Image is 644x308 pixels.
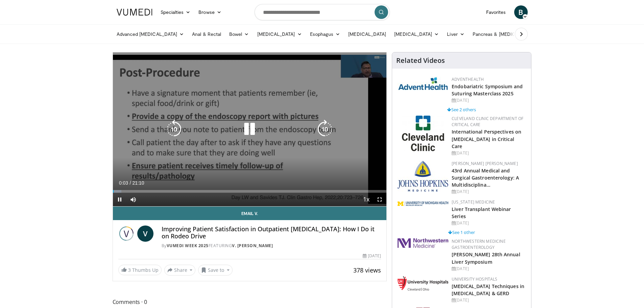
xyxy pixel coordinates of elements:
a: Vumedi Week 2025 [167,243,209,248]
a: [MEDICAL_DATA] [344,27,390,41]
img: Vumedi Week 2025 [118,226,135,242]
a: [PERSON_NAME] 28th Annual Liver Symposium [452,251,520,265]
div: Progress Bar [113,190,387,193]
span: 3 [128,267,131,273]
a: [PERSON_NAME] [PERSON_NAME] [452,161,518,166]
div: [DATE] [452,97,526,103]
a: Northwestern Medicine Gastroenterology [452,238,506,250]
a: Endobariatric Symposium and Suturing Masterclass 2025 [452,83,523,97]
div: By FEATURING [162,243,381,249]
a: International Perspectives on [MEDICAL_DATA] in Critical Care [452,128,521,149]
img: 4dda5019-df37-4809-8c64-bdc3c4697fb4.png.150x105_q85_autocrop_double_scale_upscale_version-0.2.png [398,276,448,291]
button: Playback Rate [359,193,373,206]
a: Liver [443,27,468,41]
img: 5c3c682d-da39-4b33-93a5-b3fb6ba9580b.jpg.150x105_q85_autocrop_double_scale_upscale_version-0.2.jpg [398,76,448,90]
a: Specialties [157,5,195,19]
a: Email V. [113,207,387,220]
div: [DATE] [452,266,526,272]
a: V. [PERSON_NAME] [232,243,273,248]
a: See 1 other [448,229,475,235]
div: [DATE] [452,297,526,303]
div: [DATE] [452,189,526,195]
div: [DATE] [452,150,526,156]
img: 37f2bdae-6af4-4c49-ae65-fb99e80643fa.png.150x105_q85_autocrop_double_scale_upscale_version-0.2.jpg [398,238,448,248]
video-js: Video Player [113,52,387,207]
a: University Hospitals [452,276,497,282]
a: 3 Thumbs Up [118,265,162,275]
span: 378 views [353,266,381,274]
span: 21:10 [132,180,144,186]
span: 0:03 [119,180,128,186]
button: Fullscreen [373,193,386,206]
input: Search topics, interventions [255,4,390,20]
button: Pause [113,193,126,206]
a: AdventHealth [452,76,484,82]
span: Comments 0 [113,298,387,306]
a: Anal & Rectal [188,27,225,41]
img: c99d8ef4-c3cd-4e38-8428-4f59a70fa7e8.jpg.150x105_q85_autocrop_double_scale_upscale_version-0.2.jpg [398,161,448,192]
img: 7efbc4f9-e78b-438d-b5a1-5a81cc36a986.png.150x105_q85_autocrop_double_scale_upscale_version-0.2.png [398,202,448,206]
a: B [514,5,528,19]
a: Cleveland Clinic Department of Critical Care [452,116,523,127]
a: 43rd Annual Medical and Surgical Gastroenterology: A Multidisciplina… [452,167,519,188]
a: Pancreas & [MEDICAL_DATA] [469,27,548,41]
a: Advanced [MEDICAL_DATA] [113,27,188,41]
a: Esophagus [306,27,344,41]
a: See 2 others [447,106,476,113]
img: 5f0cf59e-536a-4b30-812c-ea06339c9532.jpg.150x105_q85_autocrop_double_scale_upscale_version-0.2.jpg [402,116,444,151]
h4: Related Videos [396,56,445,65]
button: Share [164,265,196,276]
a: Browse [194,5,225,19]
a: Liver Transplant Webinar Series [452,206,511,219]
a: Favorites [482,5,510,19]
a: [MEDICAL_DATA] Techniques in [MEDICAL_DATA] & GERD [452,283,524,297]
a: [MEDICAL_DATA] [390,27,443,41]
a: [MEDICAL_DATA] [253,27,306,41]
h4: Improving Patient Satisfaction in Outpatient [MEDICAL_DATA]: How I Do it on Rodeo Drive [162,226,381,240]
a: V [137,226,153,242]
div: [DATE] [452,220,526,226]
img: VuMedi Logo [117,9,152,16]
a: [US_STATE] Medicine [452,199,495,205]
a: Bowel [225,27,253,41]
span: / [130,180,131,186]
div: [DATE] [363,253,381,259]
button: Mute [126,193,140,206]
button: Save to [198,265,233,276]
